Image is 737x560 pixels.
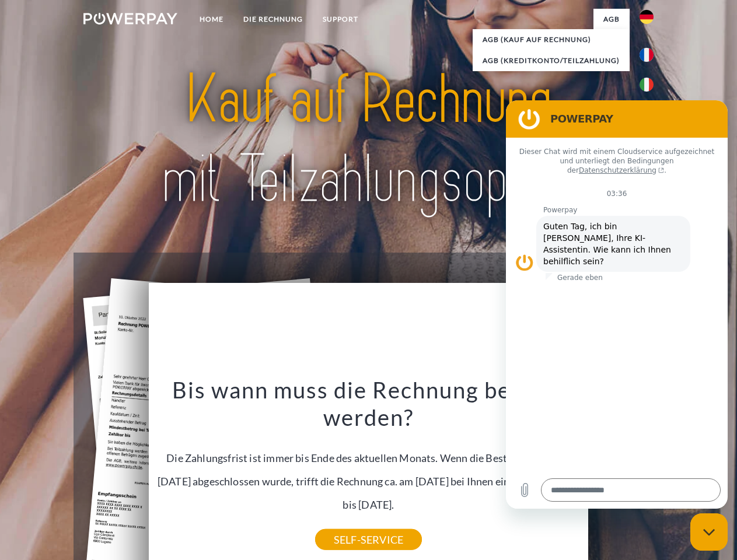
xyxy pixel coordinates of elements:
iframe: Messaging-Fenster [506,100,728,509]
a: AGB (Kreditkonto/Teilzahlung) [473,50,630,71]
a: Home [190,9,233,30]
a: DIE RECHNUNG [233,9,313,30]
img: fr [640,48,654,62]
iframe: Schaltfläche zum Öffnen des Messaging-Fensters; Konversation läuft [690,513,728,551]
div: Die Zahlungsfrist ist immer bis Ende des aktuellen Monats. Wenn die Bestellung z.B. am [DATE] abg... [156,376,582,540]
img: logo-powerpay-white.svg [83,13,177,24]
h3: Bis wann muss die Rechnung bezahlt werden? [156,376,582,432]
a: AGB (Kauf auf Rechnung) [473,29,630,50]
img: de [640,10,654,24]
img: title-powerpay_de.svg [111,56,626,223]
a: agb [593,9,630,30]
a: SELF-SERVICE [315,529,422,550]
a: SUPPORT [313,9,368,30]
img: it [640,78,654,92]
